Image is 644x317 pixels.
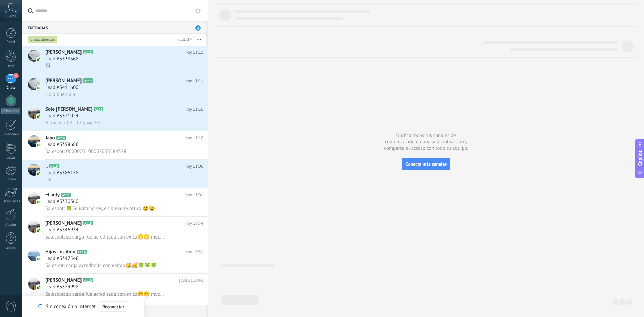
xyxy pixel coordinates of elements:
[184,106,203,113] span: Hoy 11:10
[45,56,78,62] span: Lead #3338368
[38,301,127,312] div: Sin conexión a Internet
[45,113,78,119] span: Lead #3321024
[36,143,41,147] img: icon
[94,107,103,111] span: A101
[184,192,203,198] span: Hoy 11:01
[45,77,82,84] span: [PERSON_NAME]
[45,91,75,98] span: Hola buen dia
[83,78,93,83] span: A117
[45,148,126,155] span: Salesbot: 0000003100032038584328
[179,277,203,284] span: [DATE] 10:41
[1,86,21,90] div: Chats
[45,163,48,170] span: ..
[83,221,93,225] span: A113
[45,141,78,148] span: Lead #3398686
[184,135,203,141] span: Hoy 11:10
[28,36,57,44] div: Chats abiertos
[45,106,92,113] span: Sole [PERSON_NAME]
[83,50,93,54] span: A112
[174,36,192,43] div: Total: 14
[36,228,41,233] img: icon
[45,255,78,262] span: Lead #3347546
[45,135,55,141] span: Japo
[1,64,21,68] div: Leads
[5,14,16,19] span: Cuenta
[45,291,166,297] span: Salesbot: su carga fue acreditada con exito😁😁 mucha suerte ☘️
[195,25,201,31] span: 4
[49,164,59,168] span: A115
[22,274,208,302] a: avataricon[PERSON_NAME]A110[DATE] 10:41Lead #3329998Salesbot: su carga fue acreditada con exito😁😁...
[184,77,203,84] span: Hoy 11:11
[184,249,203,255] span: Hoy 10:51
[45,84,78,91] span: Lead #3411600
[45,220,82,227] span: [PERSON_NAME]
[36,257,41,261] img: icon
[102,304,124,309] span: Reconectar
[22,46,208,74] a: avataricon[PERSON_NAME]A112Hoy 11:11Lead #3338368🖼
[1,108,20,114] div: WhatsApp
[36,57,41,62] img: icon
[1,199,21,204] div: Estadísticas
[36,114,41,119] img: icon
[45,234,166,240] span: Salesbot: su carga fue acreditada con exito😁😁 mucha suerte ☘️
[1,40,21,44] div: Panel
[184,49,203,56] span: Hoy 11:11
[45,198,78,205] span: Lead #3330360
[83,278,93,282] span: A110
[45,284,78,290] span: Lead #3329998
[1,246,21,251] div: Ayuda
[1,156,21,160] div: Listas
[13,73,19,78] span: 4
[36,171,41,176] img: icon
[22,21,206,34] div: Entradas
[45,120,101,126] span: Al mismo CBU le pasó ???
[56,136,66,140] span: A116
[637,150,643,166] span: Copilot
[100,301,127,312] button: Reconectar
[22,245,208,273] a: avatariconHijos Los AmoA114Hoy 10:51Lead #3347546Salesbot: carga acreditada con exitoo🥳🥳🍀🍀🍀
[402,158,450,170] button: Conecta más canales
[45,170,78,176] span: Lead #3386158
[61,193,71,197] span: A111
[36,200,41,204] img: icon
[22,74,208,102] a: avataricon[PERSON_NAME]A117Hoy 11:11Lead #3411600Hola buen dia
[1,223,21,227] div: Ajustes
[36,285,41,290] img: icon
[36,86,41,90] img: icon
[45,63,50,69] span: 🖼
[45,49,82,56] span: [PERSON_NAME]
[184,220,203,227] span: Hoy 10:54
[45,205,155,212] span: Salesbot: 🍀Felicitaciones, en breve te retiro 😊😊
[77,250,87,254] span: A114
[45,192,60,198] span: ~Lauty
[1,132,21,137] div: Calendario
[45,227,78,233] span: Lead #3346934
[45,249,75,255] span: Hijos Los Amo
[1,177,21,182] div: Correo
[406,161,447,167] span: Conecta más canales
[45,277,82,284] span: [PERSON_NAME]
[192,34,206,46] button: Más
[45,177,51,183] span: Ok
[45,262,157,269] span: Salesbot: carga acreditada con exitoo🥳🥳🍀🍀🍀
[184,163,203,170] span: Hoy 11:06
[22,131,208,159] a: avatariconJapoA116Hoy 11:10Lead #3398686Salesbot: 0000003100032038584328
[22,103,208,131] a: avatariconSole [PERSON_NAME]A101Hoy 11:10Lead #3321024Al mismo CBU le pasó ???
[22,188,208,216] a: avataricon~LautyA111Hoy 11:01Lead #3330360Salesbot: 🍀Felicitaciones, en breve te retiro 😊😊
[22,160,208,188] a: avataricon..A115Hoy 11:06Lead #3386158Ok
[22,217,208,245] a: avataricon[PERSON_NAME]A113Hoy 10:54Lead #3346934Salesbot: su carga fue acreditada con exito😁😁 mu...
